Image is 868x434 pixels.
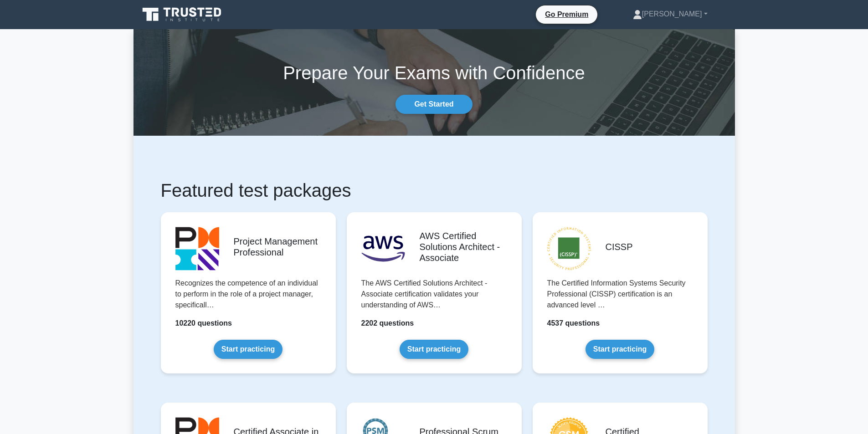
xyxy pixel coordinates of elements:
a: Start practicing [400,340,468,359]
a: Start practicing [586,340,654,359]
a: [PERSON_NAME] [611,5,729,23]
h1: Prepare Your Exams with Confidence [134,62,735,84]
a: Start practicing [214,340,282,359]
a: Get Started [395,95,472,114]
a: Go Premium [539,9,594,20]
h1: Featured test packages [161,179,708,201]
